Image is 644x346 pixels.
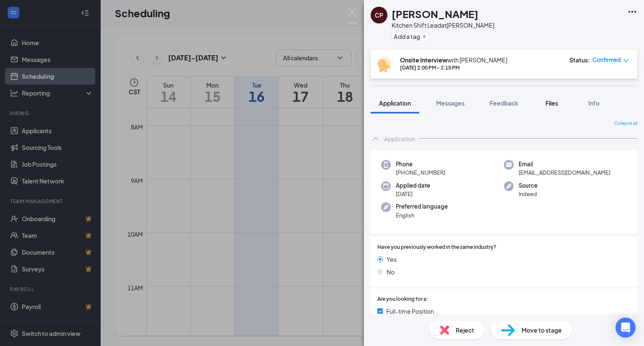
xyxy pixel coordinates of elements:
div: Status : [569,56,590,64]
span: Collapse all [614,120,637,127]
div: Application [384,134,415,143]
svg: Plus [422,34,427,39]
span: No [387,267,395,276]
span: Reject [456,325,474,335]
div: Open Intercom Messenger [615,318,636,338]
span: Phone [396,160,445,168]
svg: ChevronUp [371,134,381,144]
span: Have you previously worked in the same industry? [377,243,496,251]
h1: [PERSON_NAME] [392,7,478,21]
div: with [PERSON_NAME] [400,56,507,64]
div: [DATE] 2:00 PM - 2:15 PM [400,64,507,71]
span: [PHONE_NUMBER] [396,168,445,177]
svg: Ellipses [627,7,637,17]
div: Kitchen Shift Lead at [PERSON_NAME] [392,21,494,29]
span: English [396,211,448,219]
span: Indeed [519,190,538,198]
span: Confirmed [592,56,621,64]
span: Feedback [490,99,518,107]
span: Application [379,99,411,107]
span: Yes [387,255,397,264]
span: Full-time Position [386,307,434,316]
span: [DATE] [396,190,430,198]
span: Source [519,181,538,190]
button: PlusAdd a tag [392,32,429,41]
span: Preferred language [396,202,448,211]
span: Info [588,99,600,107]
span: down [623,58,629,64]
div: CP [375,11,383,19]
span: [EMAIL_ADDRESS][DOMAIN_NAME] [519,168,610,177]
span: Files [545,99,558,107]
span: Are you looking for a: [377,295,428,303]
span: Messages [436,99,465,107]
span: Applied date [396,181,430,190]
span: Email [519,160,610,168]
b: Onsite Interview [400,56,447,64]
span: Move to stage [522,325,562,335]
